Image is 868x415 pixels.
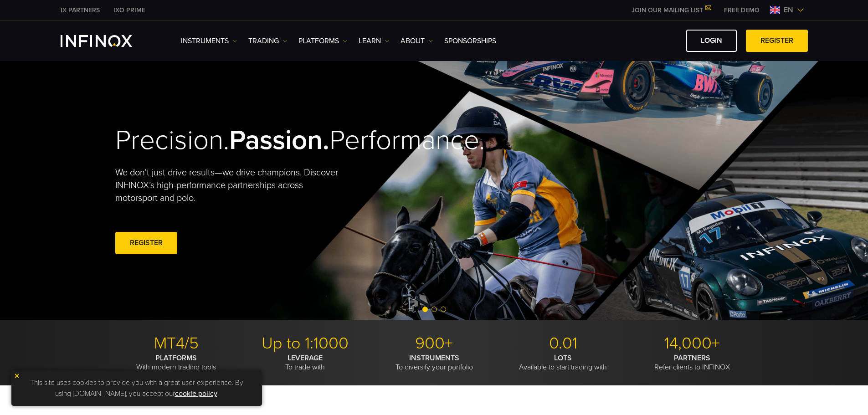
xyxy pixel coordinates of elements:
[780,5,797,15] span: en
[115,333,237,354] p: MT4/5
[61,35,154,47] a: INFINOX Logo
[244,354,366,372] p: To trade with
[115,232,177,254] a: REGISTER
[244,333,366,354] p: Up to 1:1000
[441,307,446,312] span: Go to slide 3
[502,354,624,372] p: Available to start trading with
[155,354,197,363] strong: PLATFORMS
[373,354,495,372] p: To diversify your portfolio
[107,5,152,15] a: INFINOX
[625,6,717,14] a: JOIN OUR MAILING LIST
[444,36,496,46] a: SPONSORSHIPS
[631,354,753,372] p: Refer clients to INFINOX
[631,333,753,354] p: 14,000+
[115,166,345,205] p: We don't just drive results—we drive champions. Discover INFINOX’s high-performance partnerships ...
[248,36,287,46] a: TRADING
[373,333,495,354] p: 900+
[14,373,20,379] img: yellow close icon
[431,307,437,312] span: Go to slide 2
[298,36,347,46] a: PLATFORMS
[115,354,237,372] p: With modern trading tools
[409,354,459,363] strong: INSTRUMENTS
[746,30,808,52] a: REGISTER
[288,354,323,363] strong: LEVERAGE
[401,36,433,46] a: ABOUT
[16,375,257,401] p: This site uses cookies to provide you with a great user experience. By using [DOMAIN_NAME], you a...
[717,5,766,15] a: INFINOX MENU
[674,354,710,363] strong: PARTNERS
[175,389,217,398] a: cookie policy
[181,36,237,46] a: Instruments
[229,124,329,157] strong: Passion.
[502,333,624,354] p: 0.01
[554,354,572,363] strong: LOTS
[686,30,737,52] a: LOGIN
[422,307,428,312] span: Go to slide 1
[359,36,389,46] a: Learn
[115,124,402,157] h2: Precision. Performance.
[54,5,107,15] a: INFINOX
